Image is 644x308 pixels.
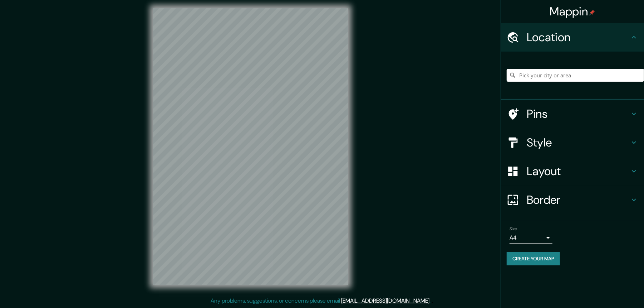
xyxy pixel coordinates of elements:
img: pin-icon.png [589,10,595,15]
h4: Style [527,135,630,150]
div: . [431,297,432,305]
label: Size [510,226,517,232]
h4: Location [527,30,630,44]
h4: Mappin [550,4,595,19]
button: Create your map [507,252,560,265]
div: A4 [510,232,552,244]
a: [EMAIL_ADDRESS][DOMAIN_NAME] [341,297,430,304]
div: Style [501,128,644,157]
h4: Pins [527,107,630,121]
input: Pick your city or area [507,69,644,82]
div: Location [501,23,644,52]
div: Layout [501,157,644,186]
canvas: Map [153,8,348,285]
h4: Layout [527,164,630,178]
div: Pins [501,100,644,128]
div: Border [501,186,644,214]
h4: Border [527,193,630,207]
p: Any problems, suggestions, or concerns please email . [211,297,431,305]
div: . [432,297,433,305]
